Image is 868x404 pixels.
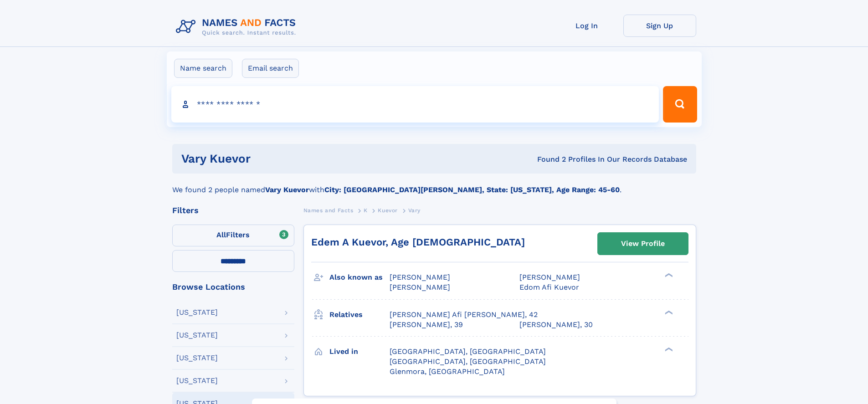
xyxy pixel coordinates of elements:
a: [PERSON_NAME] Afi [PERSON_NAME], 42 [390,310,538,320]
div: ❯ [663,309,673,315]
div: Browse Locations [172,283,294,291]
span: Glenmora, [GEOGRAPHIC_DATA] [390,367,505,376]
span: [PERSON_NAME] [390,283,450,291]
span: [PERSON_NAME] [390,273,450,281]
a: [PERSON_NAME], 30 [519,320,593,330]
div: [US_STATE] [176,354,218,362]
span: [GEOGRAPHIC_DATA], [GEOGRAPHIC_DATA] [390,347,546,356]
h3: Also known as [329,270,390,285]
span: Edom Afi Kuevor [519,283,579,291]
a: Log In [550,15,623,37]
button: Search Button [663,86,697,123]
h1: Vary Kuevor [181,153,394,164]
a: Kuevor [378,205,398,216]
span: [GEOGRAPHIC_DATA], [GEOGRAPHIC_DATA] [390,357,546,366]
a: K [364,205,368,216]
div: [US_STATE] [176,332,218,339]
a: [PERSON_NAME], 39 [390,320,463,330]
h3: Relatives [329,307,390,322]
div: We found 2 people named with . [172,174,696,195]
label: Filters [172,225,294,246]
label: Email search [242,59,299,78]
img: Logo Names and Facts [172,15,303,39]
label: Name search [174,59,232,78]
a: View Profile [598,233,688,255]
a: Sign Up [623,15,696,37]
div: [US_STATE] [176,377,218,384]
b: Vary Kuevor [265,185,309,194]
div: ❯ [663,346,673,352]
span: K [364,207,368,214]
span: [PERSON_NAME] [519,273,580,281]
a: Names and Facts [303,205,354,216]
div: [US_STATE] [176,309,218,316]
span: Kuevor [378,207,398,214]
span: Vary [408,207,421,214]
h3: Lived in [329,344,390,359]
div: View Profile [621,233,665,254]
input: search input [171,86,659,123]
span: All [216,230,226,239]
div: ❯ [663,272,673,278]
b: City: [GEOGRAPHIC_DATA][PERSON_NAME], State: [US_STATE], Age Range: 45-60 [324,185,620,194]
div: Filters [172,206,294,215]
a: Edem A Kuevor, Age [DEMOGRAPHIC_DATA] [311,236,525,248]
div: Found 2 Profiles In Our Records Database [394,154,687,164]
